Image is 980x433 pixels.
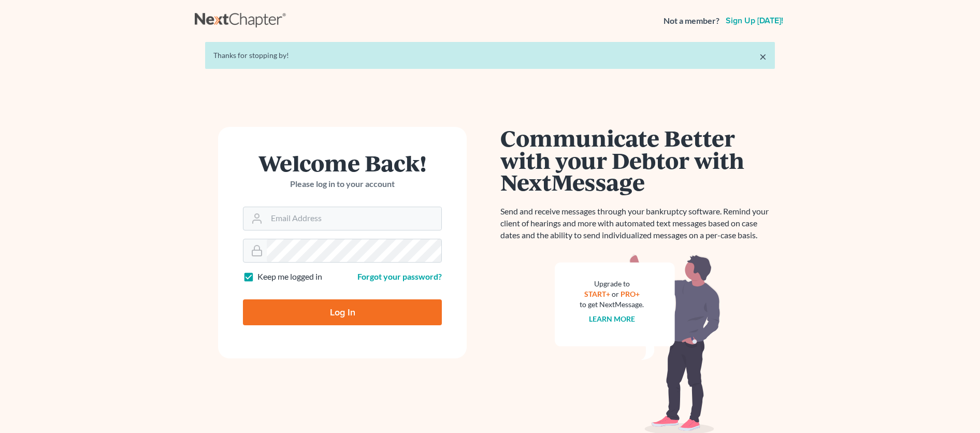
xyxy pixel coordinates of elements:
div: to get NextMessage. [580,299,644,310]
h1: Welcome Back! [243,152,442,174]
a: Learn more [589,314,635,323]
h1: Communicate Better with your Debtor with NextMessage [500,127,775,193]
a: × [759,50,767,63]
a: PRO+ [621,290,640,298]
input: Log In [243,299,442,325]
div: Thanks for stopping by! [213,50,767,61]
a: Sign up [DATE]! [724,17,785,25]
div: Upgrade to [580,279,644,289]
a: Forgot your password? [357,271,442,281]
a: START+ [584,290,610,298]
input: Email Address [267,207,441,230]
p: Please log in to your account [243,178,442,190]
strong: Not a member? [664,15,719,27]
p: Send and receive messages through your bankruptcy software. Remind your client of hearings and mo... [500,206,775,241]
label: Keep me logged in [257,271,322,283]
span: or [612,290,619,298]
